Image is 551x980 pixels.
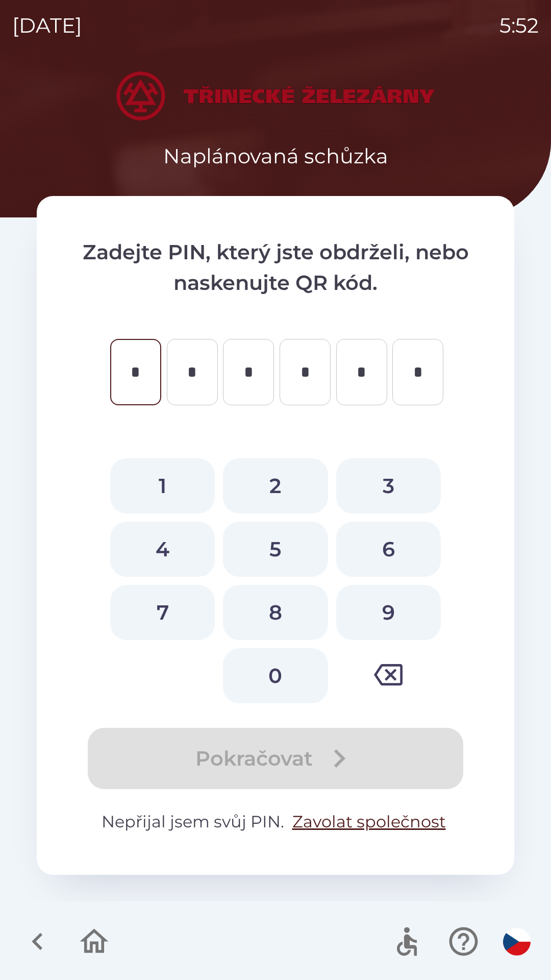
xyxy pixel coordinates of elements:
[163,141,388,171] p: Naplánovaná schůzka
[336,522,441,577] button: 6
[503,928,531,955] img: cs flag
[223,522,328,577] button: 5
[499,10,539,41] p: 5:52
[223,648,328,703] button: 0
[37,71,514,120] img: Logo
[110,585,215,640] button: 7
[110,458,215,513] button: 1
[336,458,441,513] button: 3
[223,585,328,640] button: 8
[78,237,473,298] p: Zadejte PIN, který jste obdrželi, nebo naskenujte QR kód.
[110,522,215,577] button: 4
[223,458,328,513] button: 2
[78,810,473,834] p: Nepřijal jsem svůj PIN.
[12,10,82,41] p: [DATE]
[288,810,450,834] button: Zavolat společnost
[336,585,441,640] button: 9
